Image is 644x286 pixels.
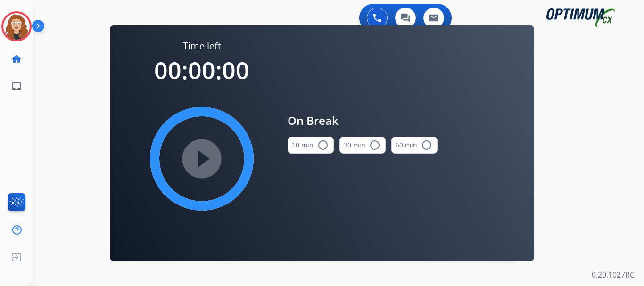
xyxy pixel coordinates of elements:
[3,13,30,40] img: avatar
[183,40,221,53] span: Time left
[369,139,380,151] mat-icon: radio_button_unchecked
[154,54,249,86] span: 00:00:00
[11,53,22,65] mat-icon: home
[288,137,334,154] button: 10 min
[11,81,22,92] mat-icon: inbox
[592,269,635,280] p: 0.20.1027RC
[288,112,438,129] span: On Break
[317,139,329,151] mat-icon: radio_button_unchecked
[421,139,432,151] mat-icon: radio_button_unchecked
[339,137,386,154] button: 30 min
[391,137,438,154] button: 60 min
